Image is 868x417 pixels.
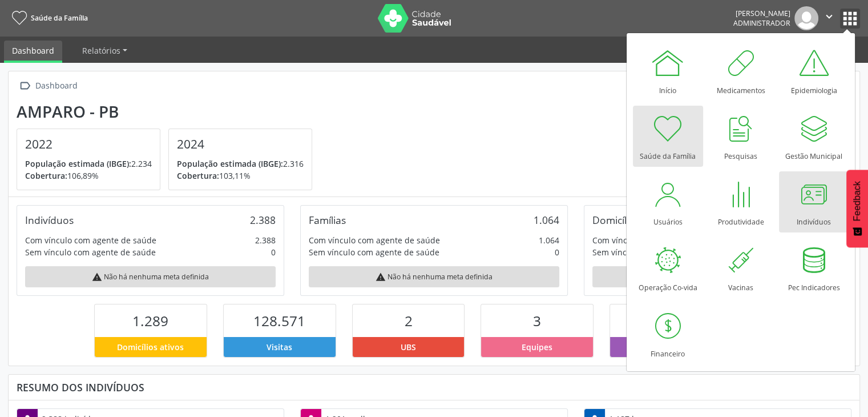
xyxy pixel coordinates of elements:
[17,78,33,94] i: 
[271,246,276,258] div: 0
[25,266,276,287] div: Não há nenhuma meta definida
[4,41,62,63] a: Dashboard
[779,106,849,167] a: Gestão Municipal
[706,106,776,167] a: Pesquisas
[25,158,152,170] p: 2.234
[840,9,860,29] button: apps
[309,246,439,258] div: Sem vínculo com agente de saúde
[706,237,776,298] a: Vacinas
[309,266,559,287] div: Não há nenhuma meta definida
[522,341,552,353] span: Equipes
[539,234,559,246] div: 1.064
[8,9,88,27] a: Saúde da Família
[633,40,703,101] a: Início
[733,9,790,18] div: [PERSON_NAME]
[309,234,440,246] div: Com vínculo com agente de saúde
[33,78,79,94] div: Dashboard
[779,237,849,298] a: Pec Indicadores
[592,234,724,246] div: Com vínculo com agente de saúde
[255,234,276,246] div: 2.388
[633,303,703,364] a: Financeiro
[779,171,849,232] a: Indivíduos
[533,311,541,330] span: 3
[25,170,67,181] span: Cobertura:
[846,170,868,247] button: Feedback - Mostrar pesquisa
[633,237,703,298] a: Operação Co-vida
[25,214,74,226] div: Indivíduos
[117,341,184,353] span: Domicílios ativos
[309,214,346,226] div: Famílias
[250,214,276,226] div: 2.388
[82,45,120,56] span: Relatórios
[706,40,776,101] a: Medicamentos
[823,10,835,23] i: 
[177,137,304,151] h4: 2024
[74,41,135,61] a: Relatórios
[177,170,219,181] span: Cobertura:
[31,13,88,23] span: Saúde da Família
[132,311,168,330] span: 1.289
[17,78,79,94] a:  Dashboard
[592,246,723,258] div: Sem vínculo com agente de saúde
[733,18,790,28] span: Administrador
[592,266,843,287] div: Não há nenhuma meta definida
[376,272,386,282] i: warning
[17,102,320,121] div: Amparo - PB
[25,246,156,258] div: Sem vínculo com agente de saúde
[17,381,851,394] div: Resumo dos indivíduos
[779,40,849,101] a: Epidemiologia
[25,234,156,246] div: Com vínculo com agente de saúde
[401,341,416,353] span: UBS
[25,170,152,182] p: 106,89%
[794,6,818,30] img: img
[177,158,283,169] span: População estimada (IBGE):
[177,158,304,170] p: 2.316
[267,341,292,353] span: Visitas
[253,311,305,330] span: 128.571
[633,171,703,232] a: Usuários
[405,311,413,330] span: 2
[534,214,559,226] div: 1.064
[818,6,840,30] button: 
[177,170,304,182] p: 103,11%
[92,272,102,282] i: warning
[706,171,776,232] a: Produtividade
[555,246,559,258] div: 0
[852,181,862,221] span: Feedback
[25,137,152,151] h4: 2022
[633,106,703,167] a: Saúde da Família
[592,214,640,226] div: Domicílios
[25,158,131,169] span: População estimada (IBGE):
